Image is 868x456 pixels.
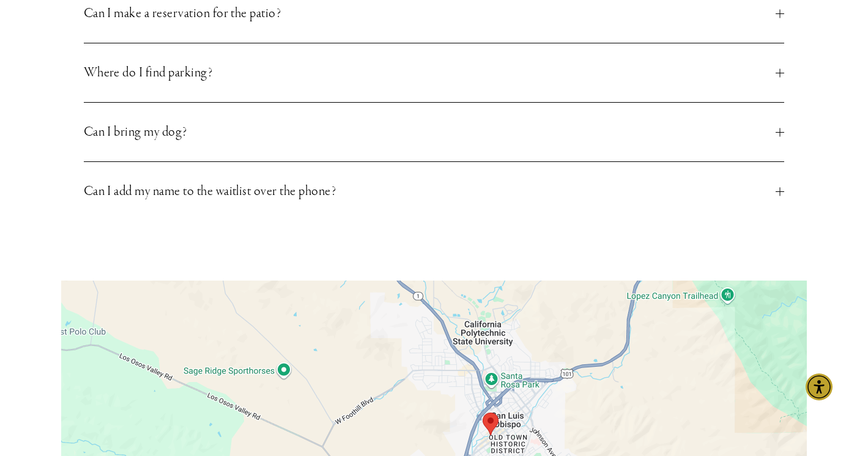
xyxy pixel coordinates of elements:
[84,121,776,143] span: Can I bring my dog?
[84,103,785,161] button: Can I bring my dog?
[84,43,785,102] button: Where do I find parking?
[84,62,776,84] span: Where do I find parking?
[84,180,776,202] span: Can I add my name to the waitlist over the phone?
[84,162,785,221] button: Can I add my name to the waitlist over the phone?
[483,413,499,435] div: NOVO Restaurant Lounge 726 Higuera Street San Luis Obispo, CA, 93401, United States
[806,373,833,400] div: Accessibility Menu
[84,2,776,24] span: Can I make a reservation for the patio?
